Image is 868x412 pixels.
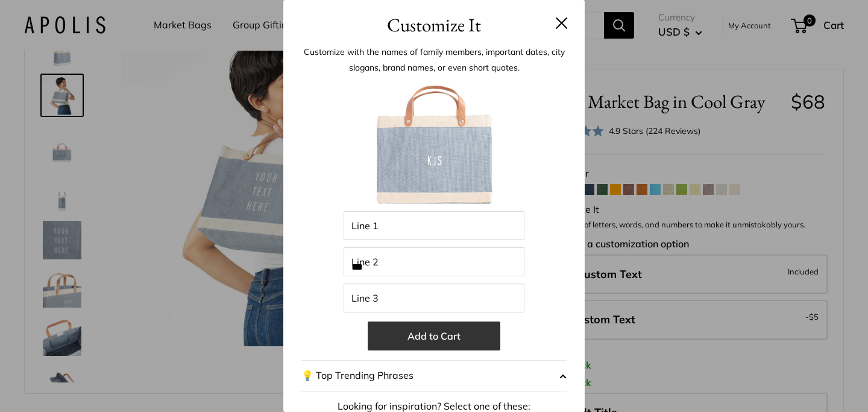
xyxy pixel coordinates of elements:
[301,11,567,39] h3: Customize It
[368,322,500,350] button: Add to Cart
[301,360,567,391] button: 💡 Top Trending Phrases
[301,44,567,75] p: Customize with the names of family members, important dates, city slogans, brand names, or even s...
[10,366,129,402] iframe: Sign Up via Text for Offers
[368,78,500,211] img: customizer-prod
